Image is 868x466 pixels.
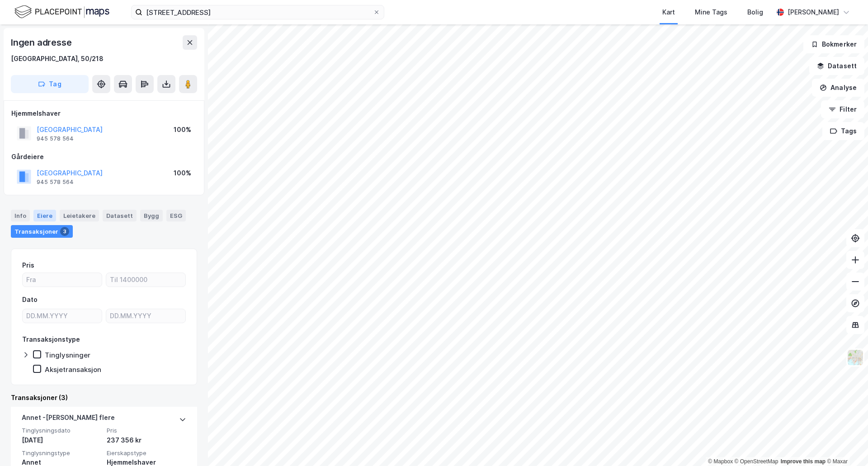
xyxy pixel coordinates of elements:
div: 3 [60,227,69,236]
div: Hjemmelshaver [11,108,197,119]
span: Tinglysningsdato [22,427,101,434]
div: Bolig [747,7,763,18]
img: logo.f888ab2527a4732fd821a326f86c7f29.svg [14,4,109,20]
div: Transaksjoner (3) [11,392,197,403]
span: Eierskapstype [107,449,186,457]
div: ESG [166,210,186,221]
div: 945 578 564 [37,135,74,142]
a: Mapbox [708,458,733,465]
div: [GEOGRAPHIC_DATA], 50/218 [11,53,104,64]
button: Filter [821,100,864,118]
input: DD.MM.YYYY [106,309,185,323]
button: Analyse [812,79,864,97]
div: Aksjetransaksjon [45,365,101,374]
div: Transaksjonstype [22,334,80,345]
div: 945 578 564 [37,179,74,186]
input: Til 1400000 [106,273,185,287]
div: Tinglysninger [45,351,90,359]
div: Pris [22,260,34,271]
div: Transaksjoner [11,225,73,238]
div: Kontrollprogram for chat [823,423,868,466]
div: Annet - [PERSON_NAME] flere [22,412,115,427]
img: Z [847,349,864,366]
div: Mine Tags [695,7,727,18]
div: Info [11,210,30,221]
div: Datasett [103,210,137,221]
button: Tags [822,122,864,140]
div: Ingen adresse [11,35,73,50]
div: [DATE] [22,435,101,446]
div: Leietakere [60,210,99,221]
div: 237 356 kr [107,435,186,446]
input: Fra [23,273,102,287]
input: DD.MM.YYYY [23,309,102,323]
a: Improve this map [781,458,826,465]
div: Bygg [140,210,163,221]
div: Gårdeiere [11,151,197,162]
div: Kart [662,7,675,18]
a: OpenStreetMap [735,458,778,465]
div: [PERSON_NAME] [788,7,839,18]
span: Pris [107,427,186,434]
div: Eiere [33,210,56,221]
button: Bokmerker [803,35,864,53]
input: Søk på adresse, matrikkel, gårdeiere, leietakere eller personer [142,5,373,19]
div: 100% [174,168,191,179]
button: Datasett [809,57,864,75]
div: 100% [174,124,191,135]
div: Dato [22,294,38,305]
button: Tag [11,75,89,93]
span: Tinglysningstype [22,449,101,457]
iframe: Chat Widget [823,423,868,466]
